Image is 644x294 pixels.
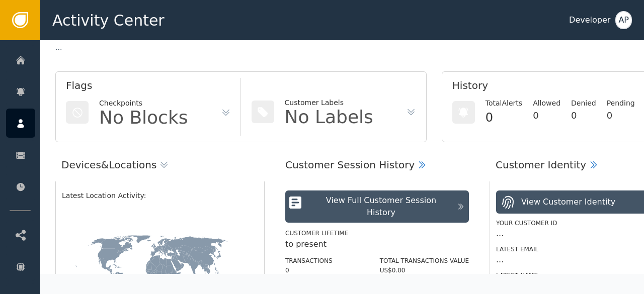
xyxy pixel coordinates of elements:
div: Denied [571,98,596,109]
div: Developer [569,14,610,26]
button: AP [615,11,632,29]
div: Checkpoints [99,98,188,109]
div: View Customer Identity [521,196,615,208]
div: Latest Location Activity: [62,190,258,201]
div: Devices & Locations [61,157,156,172]
div: Allowed [533,98,560,109]
label: Transactions [285,257,333,264]
div: ... [55,38,62,56]
div: 0 [486,109,522,127]
div: Customer Session History [285,157,415,172]
label: Customer Lifetime [285,230,348,237]
div: Flags [66,78,231,98]
div: View Full Customer Session History [310,194,452,219]
div: Pending [607,98,635,109]
div: Customer Identity [496,157,586,172]
div: US$0.00 [380,266,469,275]
button: View Full Customer Session History [285,190,469,223]
div: 0 [607,109,635,122]
label: Total Transactions Value [380,257,469,264]
div: to present [285,238,469,250]
div: 0 [571,109,596,122]
div: 0 [533,109,560,122]
div: Total Alerts [486,98,522,109]
span: Activity Center [52,9,165,32]
div: No Labels [285,108,373,126]
div: Customer Labels [285,97,373,108]
div: 0 [285,266,365,275]
div: No Blocks [99,109,188,127]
